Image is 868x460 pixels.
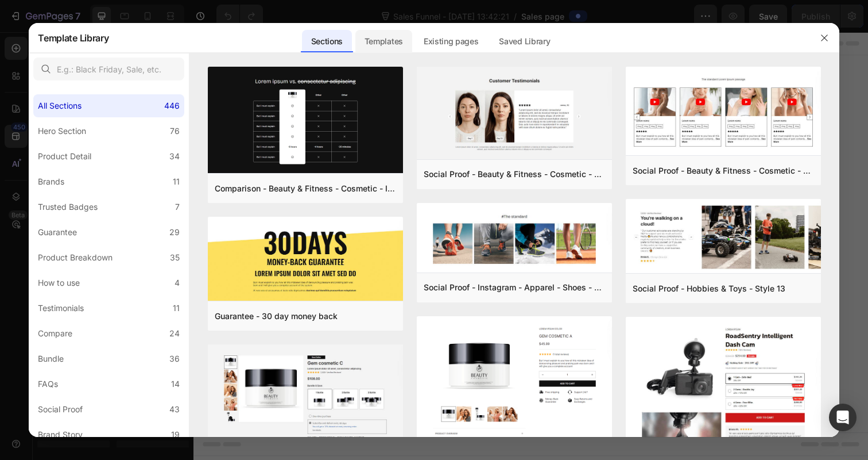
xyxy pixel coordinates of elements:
div: Brand Story [38,428,83,442]
div: Social Proof - Beauty & Fitness - Cosmetic - Style 16 [424,167,605,181]
img: sp16.png [417,67,612,162]
div: Comparison - Beauty & Fitness - Cosmetic - Ingredients - Style 19 [215,182,396,195]
div: 34 [169,149,180,163]
h2: Template Library [38,23,108,53]
img: sp8.png [626,67,821,158]
div: Saved Library [490,30,559,53]
button: Explore templates [365,244,462,267]
div: 4 [175,276,180,290]
img: sp13.png [626,199,821,275]
div: All Sections [38,99,82,113]
div: Existing pages [414,30,488,53]
div: Templates [355,30,412,53]
div: 35 [170,251,180,264]
div: Product Breakdown [38,251,113,264]
div: Social Proof - Instagram - Apparel - Shoes - Style 30 [424,281,605,294]
div: 11 [173,175,180,189]
img: g30.png [208,217,403,303]
div: 7 [175,200,180,214]
div: Guarantee [38,225,77,239]
div: 36 [169,352,180,366]
div: Bundle [38,352,64,366]
div: Social Proof [38,402,83,416]
div: Testimonials [38,301,84,315]
div: 24 [169,327,180,340]
div: How to use [38,276,80,290]
div: 446 [164,99,180,113]
div: FAQs [38,377,58,391]
div: Product Detail [38,149,91,163]
div: Hero Section [38,124,86,138]
div: Compare [38,327,72,340]
div: 76 [170,124,180,138]
div: Start with Generating from URL or image [268,309,422,318]
div: Start building with Sections/Elements or [258,221,432,235]
div: 29 [169,225,180,239]
div: Trusted Badges [38,200,98,214]
img: sp30.png [417,203,612,275]
div: 43 [169,402,180,416]
button: Use existing page designs [227,244,358,267]
div: Open Intercom Messenger [829,404,857,431]
div: Guarantee - 30 day money back [215,309,338,323]
div: Social Proof - Hobbies & Toys - Style 13 [633,282,785,296]
div: Sections [302,30,352,53]
div: 11 [173,301,180,315]
input: E.g.: Black Friday, Sale, etc. [33,57,184,80]
div: Social Proof - Beauty & Fitness - Cosmetic - Style 8 [633,164,814,178]
div: 14 [171,377,180,391]
div: 19 [171,428,180,442]
div: Brands [38,175,64,189]
img: c19.png [208,67,403,175]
